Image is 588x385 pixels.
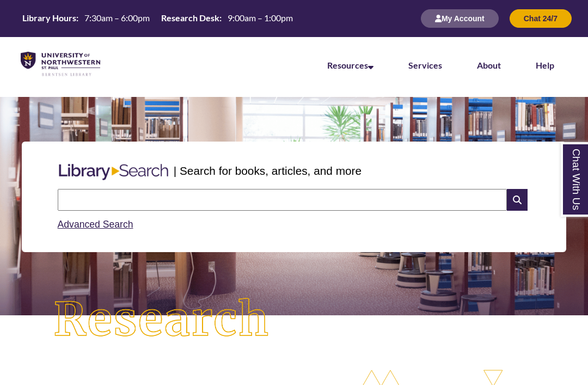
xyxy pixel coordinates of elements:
[510,9,572,28] button: Chat 24/7
[18,12,297,25] a: Hours Today
[408,60,442,70] a: Services
[421,9,499,28] button: My Account
[536,60,554,70] a: Help
[510,14,572,23] a: Chat 24/7
[228,13,293,23] span: 9:00am – 1:00pm
[174,162,362,179] p: | Search for books, articles, and more
[21,52,100,77] img: UNWSP Library Logo
[29,274,294,366] img: Research
[327,60,373,70] a: Resources
[58,219,133,230] a: Advanced Search
[84,13,150,23] span: 7:30am – 6:00pm
[157,12,223,24] th: Research Desk:
[477,60,501,70] a: About
[421,14,499,23] a: My Account
[53,160,174,185] img: Libary Search
[18,12,80,24] th: Library Hours:
[507,189,528,211] i: Search
[18,12,297,24] table: Hours Today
